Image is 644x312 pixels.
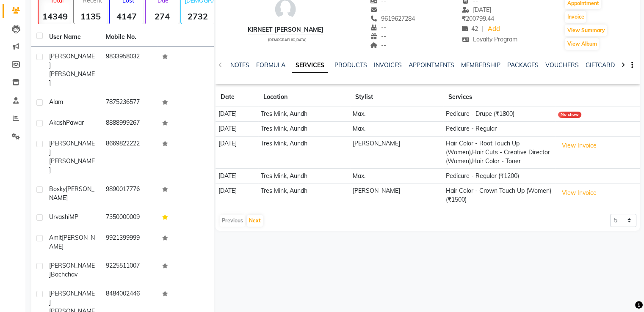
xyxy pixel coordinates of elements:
td: 7875236577 [101,93,158,113]
div: No show [558,112,581,118]
td: 9890017776 [101,180,158,208]
span: 42 [462,25,478,33]
span: -- [370,33,387,40]
td: Tres Mink, Aundh [258,183,350,207]
td: [PERSON_NAME] [350,183,443,207]
td: 8888999267 [101,113,158,134]
span: [PERSON_NAME] [49,234,95,250]
span: | [481,25,483,33]
td: Hair Color - Root Touch Up (Women),Hair Cuts - Creative Director (Women),Hair Color - Toner [443,136,556,169]
span: -- [370,41,387,49]
span: [PERSON_NAME] [49,140,95,156]
a: MEMBERSHIP [461,61,500,69]
td: 9833958032 [101,47,158,93]
td: Tres Mink, Aundh [258,121,350,136]
strong: 4147 [110,11,143,22]
span: -- [370,24,387,31]
strong: 1135 [74,11,107,22]
span: Loyalty Program [462,36,517,43]
span: [PERSON_NAME] [49,185,94,202]
td: Pedicure - Regular [443,121,556,136]
td: 9921399999 [101,228,158,256]
span: [PERSON_NAME] [49,290,95,306]
th: Date [216,88,258,107]
td: [PERSON_NAME] [350,136,443,169]
span: [DATE] [462,6,491,14]
a: PRODUCTS [334,61,367,69]
span: 9619627284 [370,15,415,22]
th: Services [443,88,556,107]
button: View Invoice [558,186,600,200]
span: Bachchav [51,271,77,278]
td: 7350000009 [101,208,158,228]
th: Stylist [350,88,443,107]
strong: 274 [146,11,179,22]
button: Invoice [565,11,586,23]
a: INVOICES [374,61,402,69]
td: Tres Mink, Aundh [258,107,350,122]
td: Tres Mink, Aundh [258,169,350,183]
span: [DEMOGRAPHIC_DATA] [268,38,307,42]
td: [DATE] [216,169,258,183]
span: [PERSON_NAME] [49,157,95,174]
button: View Invoice [558,139,600,152]
div: Kirneet [PERSON_NAME] [248,25,323,34]
span: Urvashi [49,213,69,221]
td: Max. [350,169,443,183]
span: Akash [49,119,66,126]
td: [DATE] [216,136,258,169]
td: Pedicure - Drupe (₹1800) [443,107,556,122]
a: PACKAGES [507,61,539,69]
span: Bosky [49,185,66,193]
th: Mobile No. [101,27,158,47]
a: APPOINTMENTS [409,61,454,69]
button: Next [247,215,263,227]
span: [PERSON_NAME] [49,262,95,278]
td: Max. [350,121,443,136]
td: Max. [350,107,443,122]
span: MP [69,213,78,221]
a: SERVICES [292,58,328,73]
strong: 14349 [39,11,72,22]
strong: 2732 [181,11,214,22]
span: ₹ [462,15,466,22]
a: FORMULA [256,61,285,69]
a: VOUCHERS [545,61,579,69]
th: User Name [44,27,101,47]
td: [DATE] [216,107,258,122]
span: alam [49,98,63,106]
span: Amit [49,234,62,241]
td: [DATE] [216,183,258,207]
span: [PERSON_NAME] [49,52,95,69]
td: 8669822222 [101,134,158,180]
td: [DATE] [216,121,258,136]
button: View Summary [565,25,607,36]
td: 9225511007 [101,256,158,284]
td: Pedicure - Regular (₹1200) [443,169,556,183]
span: 200799.44 [462,15,494,22]
a: GIFTCARDS [586,61,619,69]
a: Add [486,23,501,35]
a: NOTES [230,61,249,69]
td: Hair Color - Crown Touch Up (Women) (₹1500) [443,183,556,207]
span: [PERSON_NAME] [49,70,95,87]
span: -- [370,6,387,14]
button: View Album [565,38,599,50]
th: Location [258,88,350,107]
td: Tres Mink, Aundh [258,136,350,169]
span: Pawar [66,119,84,126]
